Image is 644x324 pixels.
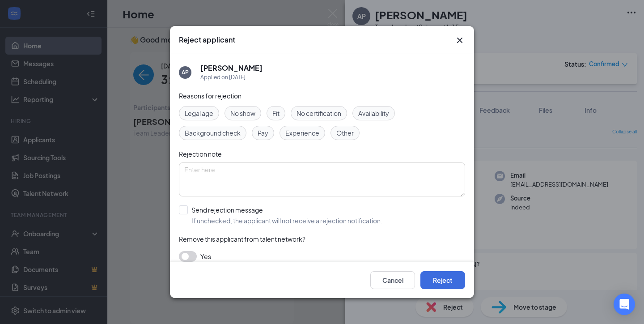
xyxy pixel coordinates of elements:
[179,35,235,45] h3: Reject applicant
[258,128,268,138] span: Pay
[370,271,415,289] button: Cancel
[182,68,189,76] div: AP
[230,108,255,118] span: No show
[185,128,241,138] span: Background check
[179,92,241,100] span: Reasons for rejection
[200,251,211,262] span: Yes
[272,108,280,118] span: Fit
[297,108,341,118] span: No certification
[285,128,319,138] span: Experience
[614,294,635,315] div: Open Intercom Messenger
[179,150,222,158] span: Rejection note
[185,108,213,118] span: Legal age
[420,271,465,289] button: Reject
[200,73,263,82] div: Applied on [DATE]
[358,108,389,118] span: Availability
[454,35,465,46] svg: Cross
[454,35,465,46] button: Close
[179,235,305,243] span: Remove this applicant from talent network?
[336,128,354,138] span: Other
[200,63,263,73] h5: [PERSON_NAME]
